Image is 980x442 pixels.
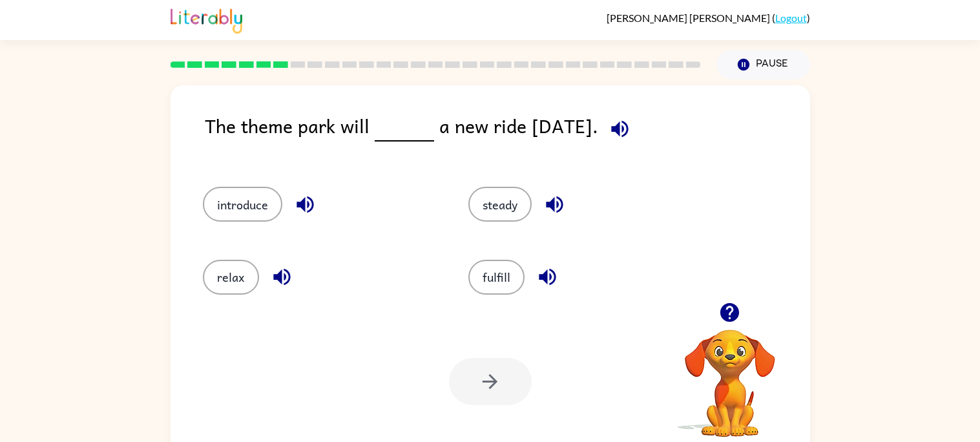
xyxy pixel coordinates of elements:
[607,12,772,24] span: [PERSON_NAME] [PERSON_NAME]
[205,111,810,161] div: The theme park will a new ride [DATE].
[468,187,532,222] button: steady
[203,187,282,222] button: introduce
[775,12,807,24] a: Logout
[203,260,259,295] button: relax
[607,12,810,24] div: ( )
[665,310,795,439] video: Your browser must support playing .mp4 files to use Literably. Please try using another browser.
[171,5,242,34] img: Literably
[468,260,525,295] button: fulfill
[716,50,810,79] button: Pause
